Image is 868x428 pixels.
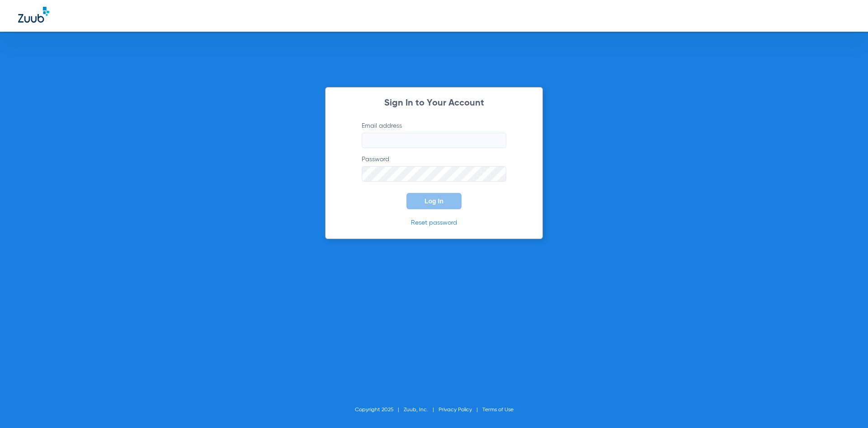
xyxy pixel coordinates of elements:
[362,133,506,148] input: Email address
[406,193,462,209] button: Log In
[18,7,49,23] img: Zuub Logo
[362,166,506,182] input: Password
[411,220,457,226] a: Reset password
[404,405,439,414] li: Zuub, Inc.
[355,405,404,414] li: Copyright 2025
[362,121,506,148] label: Email address
[348,99,520,108] h2: Sign In to Your Account
[425,197,443,205] span: Log In
[362,155,506,182] label: Password
[439,407,472,413] a: Privacy Policy
[482,407,514,413] a: Terms of Use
